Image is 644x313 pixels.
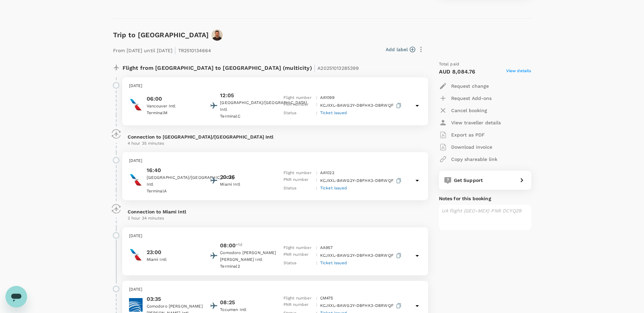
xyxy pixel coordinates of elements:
[451,83,489,89] p: Request change
[451,119,501,126] p: View traveller details
[316,176,317,185] p: :
[283,251,313,260] p: PNR number
[439,117,501,129] button: View traveller details
[283,301,313,310] p: PNR number
[211,29,223,41] img: avatar-66b3c33e25ace.png
[439,61,460,68] span: Total paid
[439,129,485,141] button: Export as PDF
[442,207,529,214] p: UA flight (GEO-MEX) PNR DCYQ29
[317,65,359,71] span: A20251013285399
[316,245,317,251] p: :
[128,133,423,140] p: Connection to [GEOGRAPHIC_DATA]/[GEOGRAPHIC_DATA] Intl
[320,301,403,310] p: KCJXXL-BAWG2Y-DBFHK3-DBRWQF
[316,185,317,192] p: :
[147,103,208,110] p: Vancouver Intl
[147,95,208,103] p: 06:00
[220,242,236,250] p: 08:00
[320,245,333,251] p: AA 957
[283,101,313,110] p: PNR number
[147,248,208,256] p: 23:00
[147,188,208,195] p: Terminal A
[451,107,487,114] p: Cancel booking
[316,260,317,267] p: :
[320,260,347,265] span: Ticket issued
[283,170,313,176] p: Flight number
[283,110,313,117] p: Status
[320,95,334,101] p: AA 1099
[147,256,208,263] p: Miami Intl
[454,178,483,183] span: Get Support
[128,140,423,147] p: 4 hour 35 minutes
[283,185,313,192] p: Status
[316,251,317,260] p: :
[236,242,242,250] span: +1d
[283,260,313,267] p: Status
[439,104,487,117] button: Cancel booking
[129,298,143,312] img: Copa Airlines
[451,131,485,138] p: Export as PDF
[129,98,143,111] img: American Airlines
[316,295,317,302] p: :
[316,301,317,310] p: :
[506,68,531,76] span: View details
[129,286,421,293] p: [DATE]
[129,158,421,164] p: [DATE]
[283,95,313,101] p: Flight number
[439,195,531,202] p: Notes for this booking
[283,176,313,185] p: PNR number
[123,61,359,73] p: Flight from [GEOGRAPHIC_DATA] to [GEOGRAPHIC_DATA] (multicity)
[220,263,281,270] p: Terminal 2
[320,176,403,185] p: KCJXXL-BAWG2Y-DBFHK3-DBRWQF
[316,101,317,110] p: :
[220,181,281,188] p: Miami Intl
[174,45,176,55] span: |
[320,295,333,302] p: CM 475
[451,156,497,163] p: Copy shareable link
[5,286,27,308] iframe: Button to launch messaging window
[316,95,317,101] p: :
[439,92,492,104] button: Request Add-ons
[113,43,211,56] p: From [DATE] until [DATE] TR2510134664
[220,100,281,113] p: [GEOGRAPHIC_DATA]/[GEOGRAPHIC_DATA] Intl
[320,251,403,260] p: KCJXXL-BAWG2Y-DBFHK3-DBRWQF
[439,80,489,92] button: Request change
[128,208,423,215] p: Connection to Miami Intl
[147,295,208,303] p: 03:35
[220,298,235,307] p: 08:25
[128,215,423,222] p: 2 hour 34 minutes
[220,250,281,263] p: Comodoro [PERSON_NAME] [PERSON_NAME] Intl
[147,110,208,117] p: Terminal M
[451,95,492,102] p: Request Add-ons
[320,170,334,176] p: AA 1022
[439,141,492,153] button: Download invoice
[147,166,208,174] p: 16:40
[129,248,143,262] img: American Airlines
[314,63,316,72] span: |
[439,68,476,76] p: AUD 8,084.76
[316,110,317,117] p: :
[320,186,347,190] span: Ticket issued
[220,91,234,100] p: 12:05
[283,295,313,302] p: Flight number
[129,83,421,89] p: [DATE]
[129,173,143,187] img: American Airlines
[320,101,403,110] p: KCJXXL-BAWG2Y-DBFHK3-DBRWQF
[283,245,313,251] p: Flight number
[129,233,421,239] p: [DATE]
[220,113,281,120] p: Terminal C
[113,29,209,40] h6: Trip to [GEOGRAPHIC_DATA]
[220,173,235,181] p: 20:26
[147,174,208,188] p: [GEOGRAPHIC_DATA]/[GEOGRAPHIC_DATA] Intl
[316,170,317,176] p: :
[439,153,497,165] button: Copy shareable link
[451,144,492,150] p: Download invoice
[386,46,415,53] button: Add label
[320,110,347,115] span: Ticket issued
